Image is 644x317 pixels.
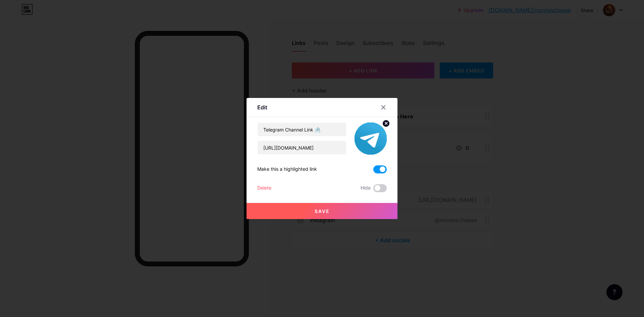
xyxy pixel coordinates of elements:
button: Save [247,203,397,219]
span: Hide [361,184,371,192]
span: Save [315,208,330,214]
input: Title [258,123,346,136]
div: Edit [257,103,267,111]
div: Delete [257,184,271,192]
div: Make this a highlighted link [257,165,317,173]
img: link_thumbnail [355,122,387,155]
input: URL [258,141,346,154]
